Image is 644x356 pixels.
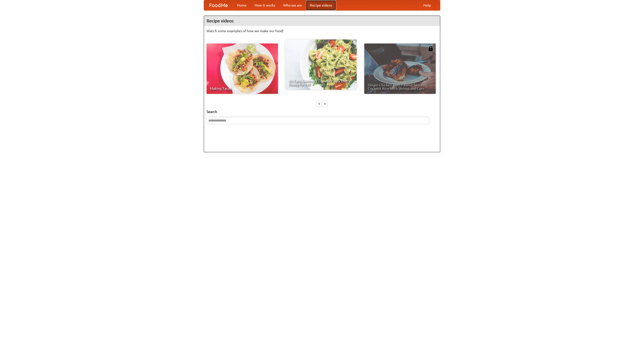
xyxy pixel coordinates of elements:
img: 483408.png [428,46,433,51]
h4: Recipe videos [204,16,440,26]
a: How it works [251,0,279,10]
a: Making Tacos [207,44,278,94]
span: An Easy, Summery Tomato Pasta That's Ready for Fall [289,79,353,86]
p: Watch some examples of how we make our food! [207,28,437,33]
a: Recipe videos [306,0,336,10]
a: Help [419,0,435,10]
a: FoodMe [204,0,233,10]
a: Who we are [279,0,306,10]
a: An Easy, Summery Tomato Pasta That's Ready for Fall [285,39,357,90]
div: « [317,100,321,107]
h5: Search [207,109,437,114]
div: » [323,100,327,107]
a: Home [233,0,251,10]
span: Making Tacos [210,87,274,90]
